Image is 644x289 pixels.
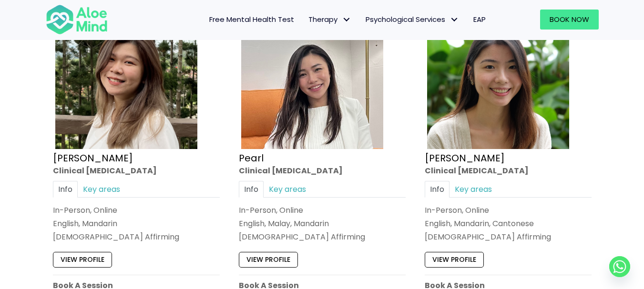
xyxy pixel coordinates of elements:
a: View profile [425,252,484,268]
span: Free Mental Health Test [209,14,294,24]
a: Book Now [540,10,599,30]
div: [DEMOGRAPHIC_DATA] Affirming [53,232,220,243]
span: Therapy: submenu [340,13,354,27]
div: Clinical [MEDICAL_DATA] [53,165,220,176]
a: View profile [239,252,298,268]
a: EAP [466,10,493,30]
a: View profile [53,252,112,268]
div: [DEMOGRAPHIC_DATA] Affirming [239,232,406,243]
div: [DEMOGRAPHIC_DATA] Affirming [425,232,592,243]
img: Kelly Clinical Psychologist [55,7,197,149]
img: Pearl photo [241,7,383,149]
div: Clinical [MEDICAL_DATA] [239,165,406,176]
span: Psychological Services: submenu [448,13,461,27]
div: In-Person, Online [425,205,592,216]
a: [PERSON_NAME] [53,151,133,165]
span: Book Now [550,14,589,24]
p: English, Mandarin [53,218,220,229]
a: TherapyTherapy: submenu [301,10,358,30]
img: Peggy Clin Psych [427,7,569,149]
img: Aloe mind Logo [46,4,108,35]
a: Info [425,181,450,198]
span: EAP [473,14,486,24]
a: Key areas [450,181,497,198]
a: Free Mental Health Test [202,10,301,30]
a: Psychological ServicesPsychological Services: submenu [358,10,466,30]
div: In-Person, Online [239,205,406,216]
a: Key areas [78,181,125,198]
p: English, Mandarin, Cantonese [425,218,592,229]
a: Pearl [239,151,264,165]
span: Psychological Services [366,14,459,24]
p: English, Malay, Mandarin [239,218,406,229]
a: Info [53,181,78,198]
a: Key areas [264,181,311,198]
div: In-Person, Online [53,205,220,216]
a: Whatsapp [609,256,630,277]
div: Clinical [MEDICAL_DATA] [425,165,592,176]
span: Therapy [308,14,351,24]
a: Info [239,181,264,198]
a: [PERSON_NAME] [425,151,505,165]
nav: Menu [120,10,493,30]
